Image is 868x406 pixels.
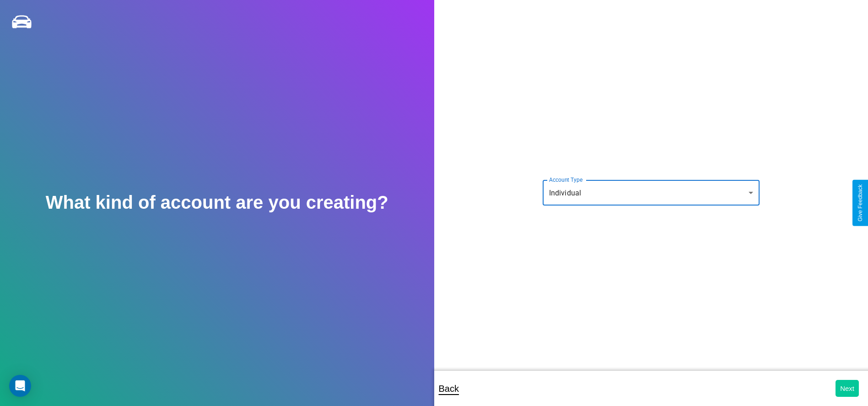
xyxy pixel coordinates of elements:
[549,176,582,184] label: Account Type
[857,184,863,222] div: Give Feedback
[543,180,760,206] div: Individual
[46,192,388,213] h2: What kind of account are you creating?
[836,380,859,397] button: Next
[439,380,459,397] p: Back
[9,375,31,397] div: Open Intercom Messenger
